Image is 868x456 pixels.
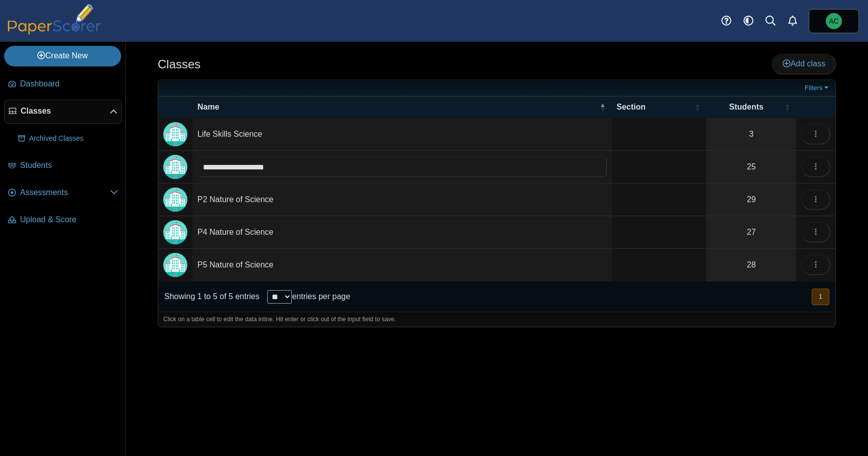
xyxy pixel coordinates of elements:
[197,103,220,111] span: Name
[20,78,118,89] span: Dashboard
[809,9,859,33] a: Andrew Christman
[192,184,612,216] td: P2 Nature of Science
[20,214,118,225] span: Upload & Score
[783,59,825,68] span: Add class
[706,151,796,183] a: 25
[4,100,122,124] a: Classes
[706,249,796,281] a: 28
[21,106,110,117] span: Classes
[292,292,350,301] label: entries per page
[14,127,122,151] a: Archived Classes
[158,312,835,327] div: Click on a table cell to edit the data inline. Hit enter or click out of the input field to save.
[163,253,187,277] img: Locally created class
[163,155,187,179] img: Locally created class
[20,187,110,198] span: Assessments
[4,46,121,66] a: Create New
[163,122,187,146] img: Locally created class
[617,103,646,111] span: Section
[192,249,612,282] td: P5 Nature of Science
[4,4,104,35] img: PaperScorer
[4,154,122,178] a: Students
[163,220,187,244] img: Locally created class
[29,134,118,144] span: Archived Classes
[20,160,118,171] span: Students
[4,208,122,232] a: Upload & Score
[829,18,838,25] span: Andrew Christman
[192,216,612,249] td: P4 Nature of Science
[158,56,200,73] h1: Classes
[163,188,187,212] img: Locally created class
[811,289,829,305] nav: pagination
[4,181,122,205] a: Assessments
[694,97,700,118] span: Section : Activate to sort
[158,282,259,312] div: Showing 1 to 5 of 5 entries
[782,10,804,32] a: Alerts
[784,97,790,118] span: Students : Activate to sort
[192,118,612,151] td: Life Skills Science
[4,72,122,97] a: Dashboard
[706,216,796,248] a: 27
[600,97,606,118] span: Name : Activate to invert sorting
[812,289,829,305] button: 1
[826,13,842,29] span: Andrew Christman
[706,118,796,150] a: 3
[802,83,833,93] a: Filters
[4,28,104,36] a: PaperScorer
[772,54,836,74] a: Add class
[706,184,796,216] a: 29
[729,103,763,111] span: Students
